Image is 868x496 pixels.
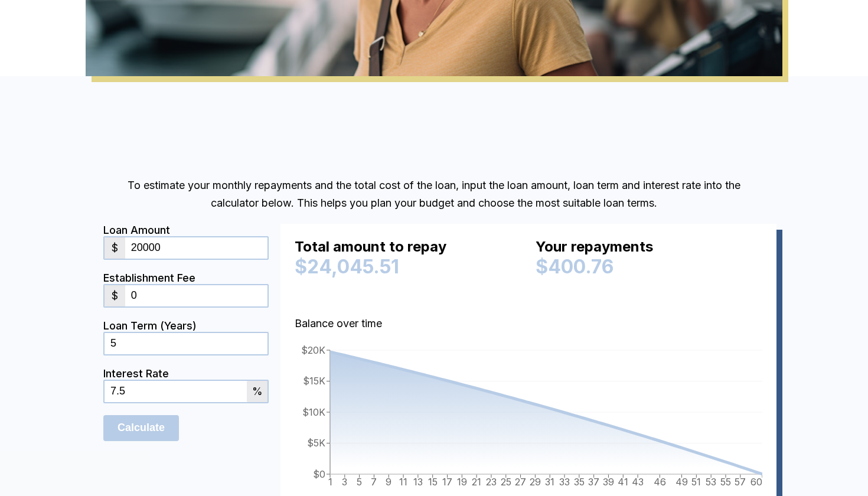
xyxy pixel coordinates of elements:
tspan: 60 [750,476,762,488]
tspan: 11 [399,476,407,488]
div: $ [105,237,125,259]
tspan: 19 [457,476,467,488]
div: $400.76 [536,255,762,278]
tspan: 5 [357,476,362,488]
tspan: 9 [386,476,391,488]
tspan: 7 [371,476,377,488]
tspan: 37 [588,476,599,488]
tspan: 23 [486,476,497,488]
div: Your repayments [536,238,762,260]
tspan: 25 [501,476,511,488]
div: Loan Term (Years) [103,319,269,332]
tspan: 17 [442,476,452,488]
div: Total amount to repay [295,238,521,260]
tspan: 57 [735,476,746,488]
p: To estimate your monthly repayments and the total cost of the loan, input the loan amount, loan t... [103,177,765,212]
input: Calculate [103,415,179,441]
tspan: 41 [618,476,628,488]
tspan: 39 [603,476,614,488]
tspan: 43 [632,476,644,488]
tspan: $5K [307,437,325,449]
tspan: $15K [303,375,325,387]
div: Interest Rate [103,367,269,380]
div: Establishment Fee [103,272,269,284]
tspan: 31 [545,476,554,488]
tspan: $20K [301,344,325,355]
input: 0 [105,333,267,354]
div: Loan Amount [103,224,269,236]
tspan: 29 [530,476,541,488]
tspan: 21 [472,476,481,488]
input: 0 [105,381,247,402]
div: $ [105,285,125,306]
tspan: 35 [574,476,585,488]
tspan: 3 [342,476,347,488]
tspan: 27 [515,476,526,488]
tspan: 46 [654,476,666,488]
tspan: 15 [428,476,438,488]
div: % [247,381,267,402]
tspan: $10K [302,406,325,417]
tspan: 49 [676,476,688,488]
tspan: 55 [720,476,731,488]
tspan: 53 [706,476,716,488]
input: 0 [125,285,267,306]
tspan: $0 [313,468,325,479]
tspan: 13 [413,476,423,488]
div: $24,045.51 [295,255,521,278]
p: Balance over time [295,315,762,332]
tspan: 1 [328,476,332,488]
input: 0 [125,237,267,259]
tspan: 51 [691,476,701,488]
tspan: 33 [559,476,570,488]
